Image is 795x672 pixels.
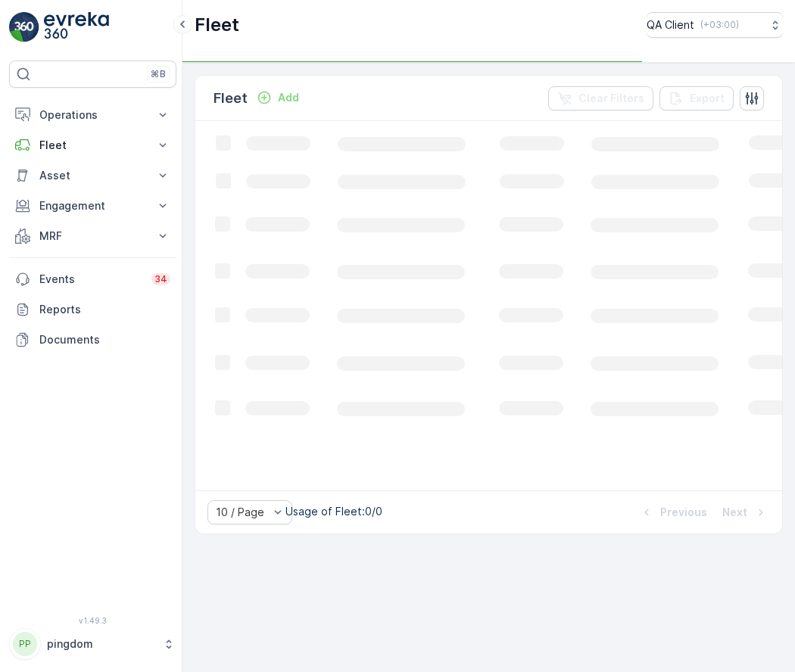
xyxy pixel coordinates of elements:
[9,294,176,325] a: Reports
[722,505,747,520] p: Next
[39,229,146,244] p: MRF
[13,632,37,656] div: PP
[9,325,176,355] a: Documents
[647,12,783,38] button: QA Client(+03:00)
[251,89,305,107] button: Add
[154,273,167,285] p: 34
[690,91,725,106] p: Export
[9,191,176,221] button: Engagement
[647,17,694,33] p: QA Client
[9,221,176,251] button: MRF
[214,88,248,109] p: Fleet
[548,86,653,110] button: Clear Filters
[278,90,299,105] p: Add
[39,272,142,287] p: Events
[39,332,170,347] p: Documents
[660,505,707,520] p: Previous
[151,68,166,80] p: ⌘B
[578,91,644,106] p: Clear Filters
[39,302,170,317] p: Reports
[39,138,146,153] p: Fleet
[9,100,176,130] button: Operations
[9,264,176,294] a: Events34
[659,86,734,110] button: Export
[39,107,146,123] p: Operations
[44,12,109,42] img: logo_light-DOdMpM7g.png
[9,130,176,160] button: Fleet
[39,198,146,213] p: Engagement
[47,636,155,652] p: pingdom
[9,616,176,625] span: v 1.49.3
[195,13,239,37] p: Fleet
[9,160,176,191] button: Asset
[721,503,770,521] button: Next
[9,628,176,660] button: PPpingdom
[39,168,146,183] p: Asset
[285,504,382,519] p: Usage of Fleet : 0/0
[638,503,709,521] button: Previous
[9,12,39,42] img: logo
[700,19,739,31] p: ( +03:00 )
